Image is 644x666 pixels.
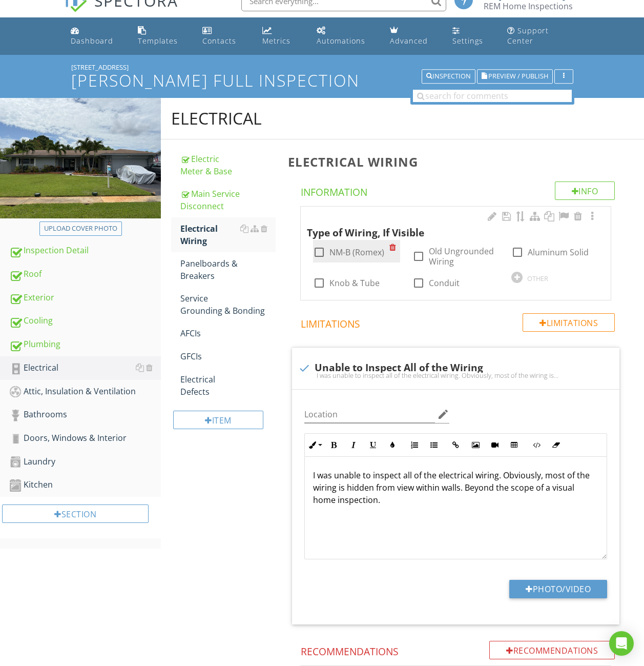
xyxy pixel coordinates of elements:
[71,63,573,71] div: [STREET_ADDRESS]
[523,313,615,332] div: Limitations
[44,224,117,234] div: Upload cover photo
[307,211,590,240] div: Type of Wiring, If Visible
[485,435,505,455] button: Insert Video
[180,223,276,247] div: Electrical Wiring
[138,36,178,46] div: Templates
[329,278,380,288] label: Knob & Tube
[527,274,548,282] div: OTHER
[202,36,236,46] div: Contacts
[301,181,615,199] h4: Information
[509,580,607,598] button: Photo/Video
[546,435,566,455] button: Clear Formatting
[317,36,365,46] div: Automations
[9,361,161,375] div: Electrical
[39,221,122,236] button: Upload cover photo
[477,69,553,84] button: Preview / Publish
[9,291,161,305] div: Exterior
[609,631,634,656] div: Open Intercom Messenger
[555,181,615,200] div: Info
[9,385,161,398] div: Attic, Insulation & Ventilation
[301,313,615,331] h4: Limitations
[429,246,500,267] label: Old Ungrounded Wiring
[452,36,483,46] div: Settings
[484,1,573,11] div: REM Home Inspections
[9,478,161,492] div: Kitchen
[298,371,613,379] div: I was unable to inspect all of the electrical wiring. Obviously, most of the wiring is hidden fro...
[9,455,161,469] div: Laundry
[180,153,276,177] div: Electric Meter & Base
[383,435,402,455] button: Colors
[466,435,485,455] button: Insert Image (Ctrl+P)
[437,408,449,420] i: edit
[134,22,190,51] a: Templates
[304,406,435,423] input: Location
[503,22,577,51] a: Support Center
[180,292,276,317] div: Service Grounding & Bonding
[9,432,161,445] div: Doors, Windows & Interior
[429,278,460,288] label: Conduit
[448,22,495,51] a: Settings
[324,435,344,455] button: Bold (Ctrl+B)
[527,435,546,455] button: Code View
[313,469,598,506] p: I was unable to inspect all of the electrical wiring. Obviously, most of the wiring is hidden fro...
[180,327,276,339] div: AFCIs
[9,338,161,351] div: Plumbing
[71,36,113,46] div: Dashboard
[288,155,628,169] h3: Electrical Wiring
[413,90,572,102] input: search for comments
[180,350,276,362] div: GFCIs
[9,408,161,421] div: Bathrooms
[9,314,161,328] div: Cooling
[422,69,475,84] button: Inspection
[424,435,444,455] button: Unordered List
[305,435,324,455] button: Inline Style
[446,435,466,455] button: Insert Link (Ctrl+K)
[9,244,161,257] div: Inspection Detail
[180,188,276,212] div: Main Service Disconnect
[426,73,471,80] div: Inspection
[9,268,161,281] div: Roof
[180,257,276,282] div: Panelboards & Breakers
[477,71,553,80] a: Preview / Publish
[171,108,262,129] div: Electrical
[386,22,440,51] a: Advanced
[528,247,589,257] label: Aluminum Solid
[363,435,383,455] button: Underline (Ctrl+U)
[422,71,475,80] a: Inspection
[488,73,548,80] span: Preview / Publish
[180,373,276,398] div: Electrical Defects
[301,641,615,658] h4: Recommendations
[313,22,378,51] a: Automations (Basic)
[405,435,424,455] button: Ordered List
[489,641,615,659] div: Recommendations
[258,22,304,51] a: Metrics
[71,71,573,89] h1: [PERSON_NAME] Full Inspection
[262,36,290,46] div: Metrics
[329,247,384,257] label: NM-B (Romex)
[198,22,250,51] a: Contacts
[67,22,126,51] a: Dashboard
[507,26,549,46] div: Support Center
[390,36,428,46] div: Advanced
[505,435,524,455] button: Insert Table
[173,411,263,429] div: Item
[344,435,363,455] button: Italic (Ctrl+I)
[2,504,149,523] div: Section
